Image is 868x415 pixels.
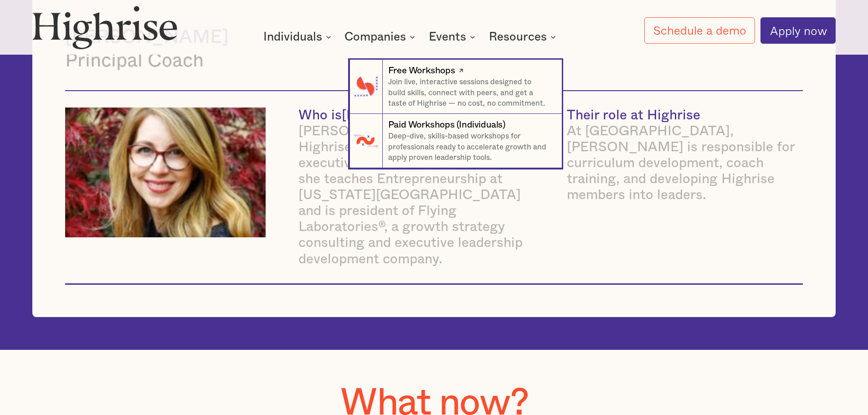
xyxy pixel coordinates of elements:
[344,31,418,42] div: Companies
[32,5,177,49] img: Highrise logo
[65,48,803,73] div: Principal Coach
[644,17,755,43] a: Schedule a demo
[429,31,466,42] div: Events
[388,118,505,131] div: Paid Workshops (Individuals)
[298,123,534,267] div: [PERSON_NAME] (PCC, CPCC) is Highrise's Principal Coach. A former executive at [GEOGRAPHIC_DATA],...
[429,31,478,42] div: Events
[769,52,803,63] div: Page 1 of 4
[161,38,708,168] nav: Events
[344,31,406,42] div: Companies
[388,131,551,163] p: Deep-dive, skills-based workshops for professionals ready to accelerate growth and apply proven l...
[349,114,561,168] a: Paid Workshops (Individuals)Deep-dive, skills-based workshops for professionals ready to accelera...
[388,77,551,109] p: Join live, interactive sessions designed to build skills, connect with peers, and get a taste of ...
[760,17,836,44] a: Apply now
[388,64,455,77] div: Free Workshops
[489,31,547,42] div: Resources
[349,60,561,114] a: Free WorkshopsJoin live, interactive sessions designed to build skills, connect with peers, and g...
[489,31,559,42] div: Resources
[263,31,322,42] div: Individuals
[263,31,334,42] div: Individuals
